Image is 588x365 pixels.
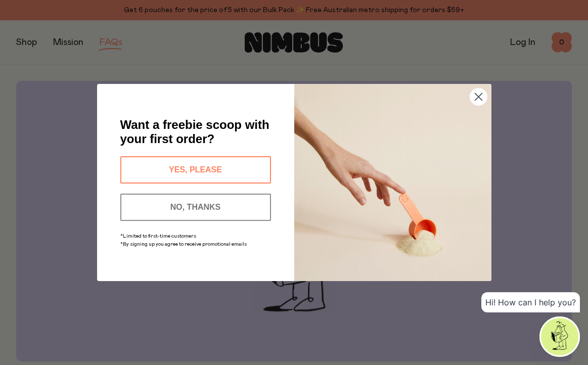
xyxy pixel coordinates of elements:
button: Close dialog [470,88,487,106]
button: YES, PLEASE [120,156,271,184]
img: c0d45117-8e62-4a02-9742-374a5db49d45.jpeg [294,84,491,281]
img: agent [541,318,578,355]
span: *Limited to first-time customers [120,234,196,239]
span: *By signing up you agree to receive promotional emails [120,242,247,247]
div: Hi! How can I help you? [481,292,580,312]
span: Want a freebie scoop with your first order? [120,118,269,146]
button: NO, THANKS [120,194,271,221]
